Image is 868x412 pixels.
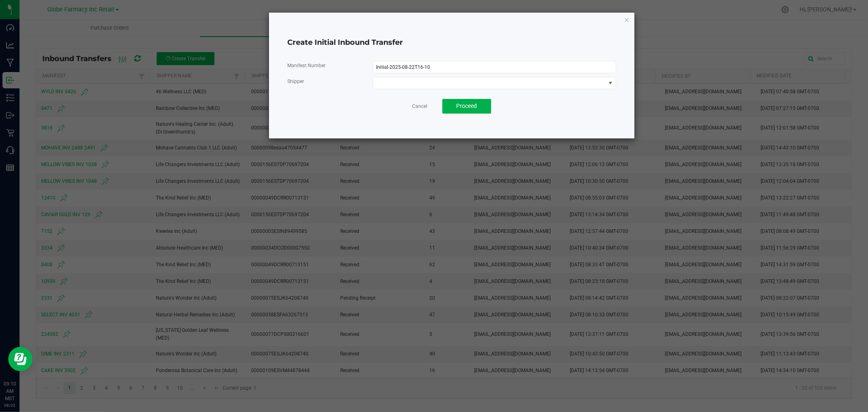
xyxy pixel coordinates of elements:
[456,103,477,109] span: Proceed
[287,38,403,47] span: Create Initial Inbound Transfer
[287,63,326,68] span: Manifest Number
[8,347,33,371] iframe: Resource center
[287,79,304,84] span: Shipper
[442,99,491,114] button: Proceed
[413,103,428,110] a: Cancel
